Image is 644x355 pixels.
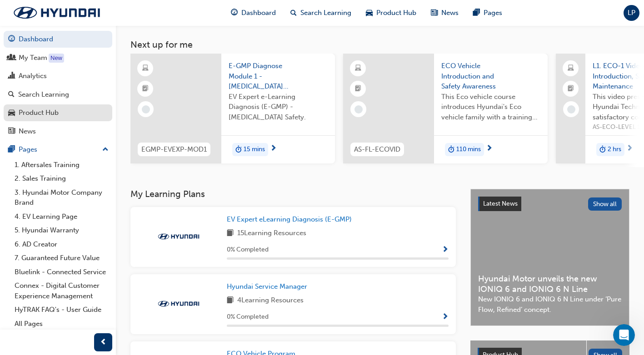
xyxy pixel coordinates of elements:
span: next-icon [626,145,633,153]
a: news-iconNews [424,4,466,22]
span: booktick-icon [355,83,361,95]
button: Pages [4,141,112,158]
span: 110 mins [456,144,481,155]
div: My Team [19,53,47,63]
div: Search Learning [18,89,69,100]
a: Bluelink - Connected Service [11,265,112,279]
span: Pages [484,8,502,18]
a: EGMP-EVEXP-MOD1E-GMP Diagnose Module 1 - [MEDICAL_DATA] SafetyEV Expert e-Learning Diagnosis (E-G... [130,54,335,163]
span: news-icon [8,128,15,136]
a: 5. Hyundai Warranty [11,223,112,237]
img: Trak [154,299,204,308]
a: 7. Guaranteed Future Value [11,251,112,265]
span: Hyundai Motor unveils the new IONIQ 6 and IONIQ 6 N Line [478,274,622,294]
span: pages-icon [8,146,15,154]
button: LP [624,5,639,21]
span: 0 % Completed [227,245,269,255]
span: 0 % Completed [227,312,269,322]
a: guage-iconDashboard [224,4,283,22]
span: laptop-icon [568,63,574,74]
span: Search Learning [300,8,351,18]
span: Show Progress [442,313,449,321]
span: 15 mins [244,144,265,155]
span: next-icon [270,145,277,153]
span: book-icon [227,295,234,306]
a: search-iconSearch Learning [283,4,359,22]
span: EGMP-EVEXP-MOD1 [141,144,207,155]
span: learningRecordVerb_NONE-icon [354,105,363,113]
a: Search Learning [4,86,112,103]
span: duration-icon [235,144,242,156]
button: Show Progress [442,244,449,256]
img: Trak [154,232,204,241]
span: learningResourceType_ELEARNING-icon [142,63,149,74]
a: 1. Aftersales Training [11,158,112,172]
span: up-icon [102,144,109,156]
a: Latest NewsShow allHyundai Motor unveils the new IONIQ 6 and IONIQ 6 N LineNew IONIQ 6 and IONIQ ... [470,189,629,326]
span: ECO Vehicle Introduction and Safety Awareness [441,61,540,92]
span: Product Hub [376,8,416,18]
span: Dashboard [241,8,276,18]
a: pages-iconPages [466,4,509,22]
button: Show all [588,197,622,211]
a: Connex - Digital Customer Experience Management [11,279,112,303]
span: Hyundai Service Manager [227,282,307,291]
span: news-icon [431,7,438,19]
span: EV Expert e-Learning Diagnosis (E-GMP) - [MEDICAL_DATA] Safety. [229,92,328,123]
iframe: Intercom live chat [613,324,635,346]
a: 6. AD Creator [11,237,112,251]
span: 2 hrs [608,144,621,155]
span: Latest News [483,200,518,207]
div: Product Hub [19,108,59,118]
h3: Next up for me [116,39,644,50]
div: Tooltip anchor [49,54,64,63]
span: search-icon [290,7,297,19]
a: HyTRAK FAQ's - User Guide [11,303,112,317]
button: Show Progress [442,311,449,323]
button: DashboardMy TeamAnalyticsSearch LearningProduct HubNews [4,29,112,141]
span: LP [628,8,635,18]
span: car-icon [366,7,373,19]
span: 15 Learning Resources [237,228,306,239]
a: EV Expert eLearning Diagnosis (E-GMP) [227,214,355,225]
img: Trak [5,3,109,22]
span: EV Expert eLearning Diagnosis (E-GMP) [227,215,352,223]
span: booktick-icon [568,83,574,95]
a: All Pages [11,317,112,331]
span: 4 Learning Resources [237,295,304,306]
span: duration-icon [599,144,606,156]
span: AS-FL-ECOVID [354,144,400,155]
a: 2. Sales Training [11,172,112,186]
a: My Team [4,49,112,66]
a: Hyundai Service Manager [227,281,311,292]
span: search-icon [8,91,15,99]
span: prev-icon [100,337,107,348]
a: Product Hub [4,104,112,121]
span: New IONIQ 6 and IONIQ 6 N Line under ‘Pure Flow, Refined’ concept. [478,294,622,315]
a: News [4,123,112,140]
div: News [19,126,36,137]
span: next-icon [486,145,493,153]
h3: My Learning Plans [130,189,456,199]
span: This Eco vehicle course introduces Hyundai's Eco vehicle family with a training video presentatio... [441,92,540,123]
a: 4. EV Learning Page [11,210,112,224]
a: Dashboard [4,31,112,48]
a: Analytics [4,68,112,84]
span: learningRecordVerb_NONE-icon [567,105,575,113]
span: duration-icon [448,144,454,156]
a: car-iconProduct Hub [359,4,424,22]
span: booktick-icon [142,83,149,95]
span: car-icon [8,109,15,117]
a: Latest NewsShow all [478,197,622,211]
div: Pages [19,144,37,155]
span: guage-icon [8,35,15,44]
span: book-icon [227,228,234,239]
span: people-icon [8,54,15,62]
a: 3. Hyundai Motor Company Brand [11,186,112,210]
span: guage-icon [231,7,238,19]
span: learningRecordVerb_NONE-icon [142,105,150,113]
span: pages-icon [473,7,480,19]
div: Analytics [19,71,47,81]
